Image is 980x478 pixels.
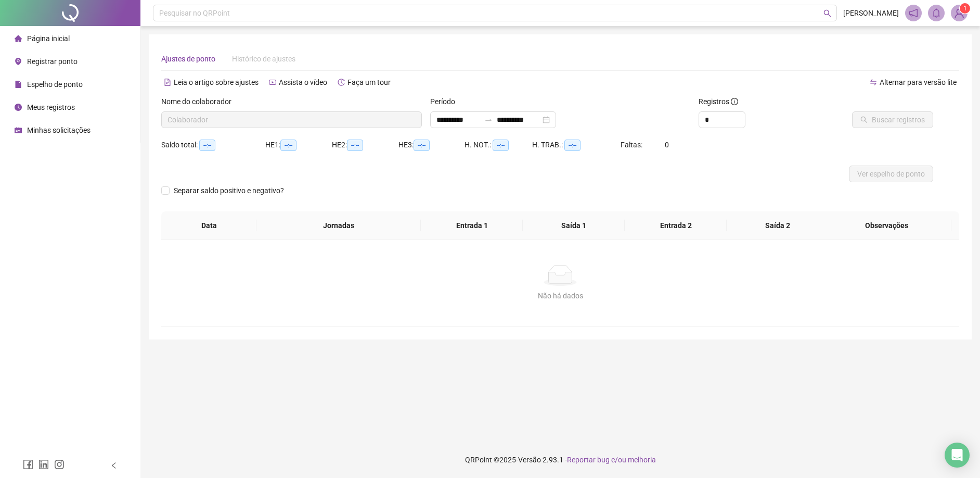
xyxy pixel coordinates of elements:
th: Saída 2 [727,211,829,240]
span: history [338,79,345,86]
span: Minhas solicitações [27,126,91,134]
div: Open Intercom Messenger [945,443,970,468]
span: facebook [23,459,33,470]
div: HE 1: [265,139,332,151]
footer: QRPoint © 2025 - 2.93.1 - [140,442,980,478]
th: Jornadas [256,211,421,240]
span: --:-- [564,140,581,151]
span: Registrar ponto [27,57,78,66]
th: Saída 1 [523,211,625,240]
span: Histórico de ajustes [232,55,295,63]
div: H. NOT.: [465,139,532,151]
span: Assista o vídeo [279,78,327,86]
span: clock-circle [15,104,22,111]
span: Faça um tour [347,78,391,86]
span: swap-right [484,116,493,124]
span: bell [932,8,941,18]
div: Saldo total: [161,139,265,151]
span: --:-- [493,140,509,151]
span: Versão [518,456,541,464]
label: Nome do colaborador [161,96,238,107]
span: Faltas: [621,141,644,149]
th: Observações [821,211,951,240]
span: --:-- [347,140,363,151]
span: 1 [963,5,967,12]
span: file [15,81,22,88]
span: youtube [269,79,276,86]
th: Data [161,211,256,240]
button: Buscar registros [852,111,933,128]
span: Leia o artigo sobre ajustes [174,78,259,86]
span: Separar saldo positivo e negativo? [170,185,288,196]
span: swap [870,79,877,86]
div: HE 3: [398,139,465,151]
span: --:-- [414,140,430,151]
label: Período [430,96,462,107]
span: Meus registros [27,103,75,111]
span: search [823,9,831,17]
span: Alternar para versão lite [880,78,957,86]
img: 95067 [951,5,967,21]
span: environment [15,58,22,65]
span: Reportar bug e/ou melhoria [567,456,656,464]
span: left [110,462,118,469]
span: schedule [15,127,22,134]
span: 0 [665,141,669,149]
th: Entrada 1 [421,211,523,240]
span: to [484,116,493,124]
span: Página inicial [27,34,70,43]
span: [PERSON_NAME] [843,7,899,19]
div: HE 2: [332,139,398,151]
span: notification [909,8,918,18]
th: Entrada 2 [625,211,727,240]
span: Registros [699,96,738,107]
span: linkedin [38,459,49,470]
button: Ver espelho de ponto [849,166,933,182]
span: info-circle [731,98,738,105]
span: --:-- [199,140,215,151]
span: Espelho de ponto [27,80,83,89]
div: Não há dados [174,290,947,301]
span: file-text [164,79,171,86]
span: home [15,35,22,42]
span: instagram [54,459,65,470]
span: Ajustes de ponto [161,55,215,63]
span: Observações [830,220,943,231]
sup: Atualize o seu contato no menu Meus Dados [960,3,970,14]
span: --:-- [280,140,296,151]
div: H. TRAB.: [532,139,621,151]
